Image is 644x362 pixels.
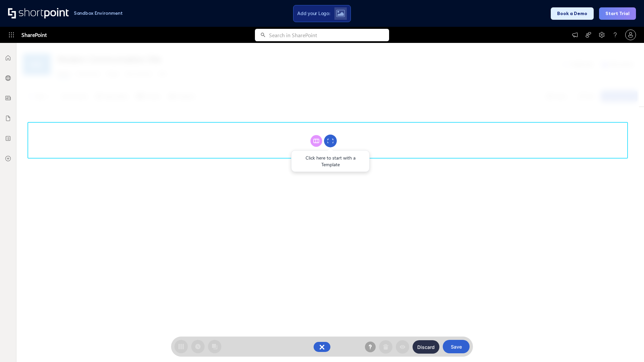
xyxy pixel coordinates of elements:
[413,340,439,354] button: Discard
[74,11,123,15] h1: Sandbox Environment
[599,7,636,20] button: Start Trial
[269,29,389,41] input: Search in SharePoint
[336,10,345,17] img: Upload logo
[297,10,330,16] span: Add your Logo:
[551,7,594,20] button: Book a Demo
[610,330,644,362] iframe: Chat Widget
[443,340,470,353] button: Save
[21,27,47,43] span: SharePoint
